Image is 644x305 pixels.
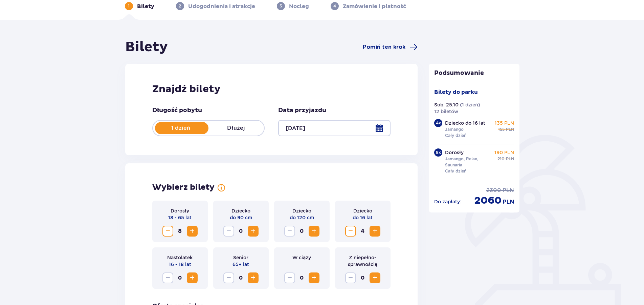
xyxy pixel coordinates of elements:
[296,226,307,237] span: 0
[162,272,173,283] button: Decrease
[460,101,480,108] p: ( 1 dzień )
[445,168,466,174] p: Cały dzień
[353,207,372,214] p: Dziecko
[292,207,311,214] p: Dziecko
[292,254,311,261] p: W ciąży
[233,254,248,261] p: Senior
[231,207,250,214] p: Dziecko
[309,272,319,283] button: Increase
[506,126,514,133] p: PLN
[357,226,368,237] span: 4
[152,83,391,96] h2: Znajdź bilety
[445,149,464,156] p: Dorosły
[363,43,405,51] span: Pomiń ten krok
[370,272,380,283] button: Increase
[168,214,192,221] p: 18 - 65 lat
[167,254,193,261] p: Nastolatek
[175,272,185,283] span: 0
[445,126,464,133] p: Jamango
[340,254,385,268] p: Z niepełno­sprawnością
[434,88,478,96] p: Bilety do parku
[236,226,246,237] span: 0
[345,226,356,237] button: Decrease
[434,198,461,205] p: Do zapłaty :
[223,226,234,237] button: Decrease
[506,156,514,162] p: PLN
[357,272,368,283] span: 0
[230,214,252,221] p: do 90 cm
[445,133,466,139] p: Cały dzień
[445,156,492,168] p: Jamango, Relax, Saunaria
[152,182,215,192] p: Wybierz bilety
[503,198,514,206] p: PLN
[495,120,514,126] p: 135 PLN
[486,187,501,194] p: 2300
[169,261,191,268] p: 16 - 18 lat
[289,3,309,10] p: Nocleg
[497,156,505,162] p: 210
[434,148,442,157] div: 8 x
[343,3,406,10] p: Zamówienie i płatność
[171,207,189,214] p: Dorosły
[445,120,485,126] p: Dziecko do 16 lat
[152,106,202,115] p: Długość pobytu
[236,272,246,283] span: 0
[125,39,168,56] h1: Bilety
[429,69,519,77] p: Podsumowanie
[187,226,198,237] button: Increase
[309,226,319,237] button: Increase
[153,124,208,132] p: 1 dzień
[128,3,130,9] p: 1
[162,226,173,237] button: Decrease
[188,3,255,10] p: Udogodnienia i atrakcje
[290,214,314,221] p: do 120 cm
[345,272,356,283] button: Decrease
[474,194,502,207] p: 2060
[363,43,418,51] a: Pomiń ten krok
[175,226,185,237] span: 8
[434,108,458,115] p: 12 biletów
[503,187,514,194] p: PLN
[248,226,259,237] button: Increase
[223,272,234,283] button: Decrease
[179,3,181,9] p: 2
[434,119,442,127] div: 4 x
[333,3,336,9] p: 4
[137,3,154,10] p: Bilety
[284,272,295,283] button: Decrease
[498,126,505,133] p: 155
[248,272,259,283] button: Increase
[494,149,514,156] p: 190 PLN
[232,261,249,268] p: 65+ lat
[434,101,459,108] p: Sob. 25.10
[187,272,198,283] button: Increase
[296,272,307,283] span: 0
[208,124,264,132] p: Dłużej
[370,226,380,237] button: Increase
[280,3,282,9] p: 3
[353,214,373,221] p: do 16 lat
[284,226,295,237] button: Decrease
[278,106,326,115] p: Data przyjazdu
